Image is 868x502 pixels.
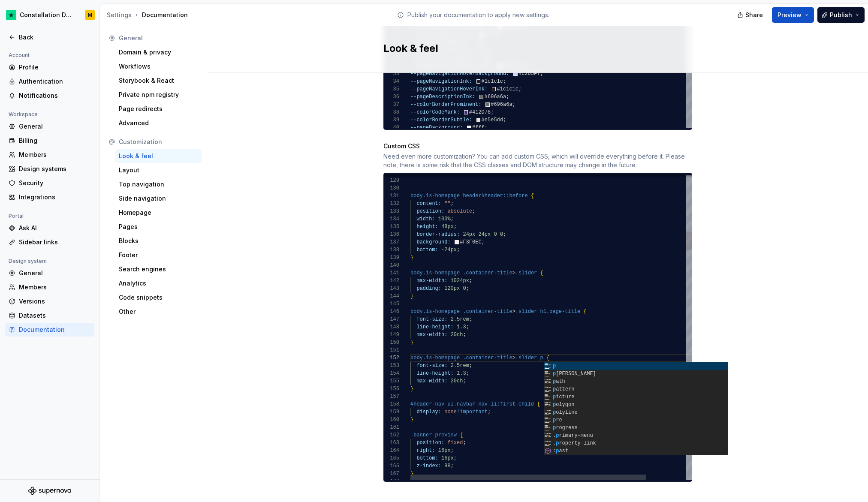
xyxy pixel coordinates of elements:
span: 1.3 [457,324,466,330]
span: { [583,309,586,315]
div: 36 [384,93,399,101]
span: body.is-homepage [410,270,460,276]
span: .banner-preview [410,432,457,438]
button: Preview [772,7,814,23]
div: Need even more customization? You can add custom CSS, which will override everything before it. P... [383,152,692,169]
div: Top navigation [119,180,198,189]
span: ; [466,324,469,330]
a: Workflows [115,60,202,73]
a: Members [5,280,94,294]
div: Custom CSS [383,142,692,150]
span: ; [466,370,469,376]
span: --pageNavigationHoverInk: [410,86,488,92]
span: ; [491,109,494,115]
a: Layout [115,163,202,177]
span: 1024px [450,278,469,284]
span: ; [463,378,466,384]
a: Back [5,30,94,44]
div: :past [544,447,728,455]
a: General [5,120,94,133]
a: Authentication [5,75,94,88]
div: Footer [119,251,198,259]
span: ; [518,86,521,92]
div: Constellation Design System [20,11,75,19]
div: pattern [544,385,728,393]
div: Design systems [19,165,91,173]
span: .container-title [463,309,512,315]
span: h1.page-title [540,309,580,315]
div: Homepage [119,208,198,217]
span: .slider [515,270,536,276]
div: 163 [384,439,399,447]
div: 38 [384,108,399,116]
div: 158 [384,400,399,408]
span: 120px [444,286,460,292]
span: body.is-homepage [410,193,460,199]
span: ; [484,125,487,131]
div: Security [19,179,91,187]
a: Integrations [5,190,94,204]
div: Integrations [19,193,91,201]
span: 0 [463,286,466,292]
div: Ask AI [19,224,91,232]
h2: Look & feel [383,42,682,55]
span: .slider [515,355,536,361]
span: 2.5rem [450,363,469,369]
span: #fff [472,125,485,131]
span: Publish [830,11,852,19]
div: Advanced [119,119,198,127]
div: path [544,378,728,385]
span: border-radius: [416,231,460,237]
span: bottom: [416,247,438,253]
div: 40 [384,124,399,132]
div: .primary-menu [544,432,728,439]
span: ; [469,363,472,369]
span: z-index: [416,463,441,469]
div: 148 [384,323,399,331]
div: 134 [384,215,399,223]
span: #412D78 [469,109,490,115]
span: > [512,309,515,315]
div: polygon [544,401,728,409]
div: .property-link [544,439,728,447]
span: #696a6a [491,102,512,108]
span: padding: [416,286,441,292]
div: Look & feel [119,152,198,160]
div: 151 [384,346,399,354]
span: -24px [441,247,457,253]
span: > [512,355,515,361]
div: Profile [19,63,91,72]
a: Storybook & React [115,74,202,87]
span: ; [450,448,453,454]
span: 16px [441,455,454,461]
a: General [5,266,94,280]
a: Code snippets [115,291,202,304]
span: --pageDescriptionInk: [410,94,475,100]
span: ; [453,455,456,461]
span: ; [453,224,456,230]
span: position: [416,208,444,214]
div: Datasets [19,311,91,320]
div: param [544,370,728,378]
div: General [119,34,198,42]
div: General [19,122,91,131]
button: Constellation Design SystemM [2,6,98,24]
a: Supernova Logo [28,487,71,495]
span: --pageNavigationHoverBackground: [410,71,509,77]
div: 130 [384,184,399,192]
div: 145 [384,300,399,308]
div: 155 [384,377,399,385]
span: width: [416,216,435,222]
span: } [410,386,413,392]
span: bottom: [416,455,438,461]
a: Members [5,148,94,162]
span: ; [488,409,491,415]
a: Ask AI [5,221,94,235]
span: fixed [447,440,463,446]
a: Top navigation [115,177,202,191]
div: 164 [384,447,399,454]
div: 167 [384,470,399,478]
span: height: [416,224,438,230]
div: Billing [19,136,91,145]
span: right: [416,448,435,454]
